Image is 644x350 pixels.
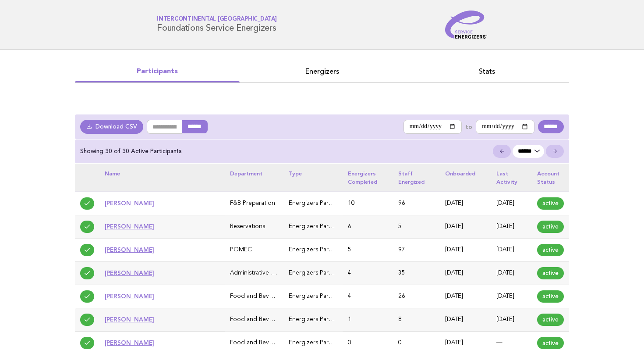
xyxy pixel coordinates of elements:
a: [PERSON_NAME] [105,316,154,323]
td: 1 [343,308,393,332]
span: active [537,244,564,256]
th: Staff energized [393,164,440,192]
h1: Foundations Service Energizers [157,17,277,33]
span: active [537,197,564,210]
td: [DATE] [491,215,532,238]
td: [DATE] [491,262,532,285]
a: Energizers [240,65,404,78]
td: [DATE] [440,192,491,215]
th: Last activity [491,164,532,192]
img: Service Energizers [445,11,487,39]
span: Energizers Participant [289,317,349,322]
th: Name [99,164,225,192]
td: 4 [343,285,393,308]
span: Energizers Participant [289,224,349,229]
td: [DATE] [440,308,491,332]
span: active [537,337,564,349]
span: Administrative & General (Executive Office, HR, IT, Finance) [230,270,393,276]
th: Department [225,164,284,192]
td: [DATE] [491,192,532,215]
span: active [537,267,564,279]
p: Showing 30 of 30 Active Participants [80,147,182,155]
td: 5 [343,238,393,261]
td: 26 [393,285,440,308]
span: Energizers Participant [289,340,349,346]
span: Energizers Participant [289,270,349,276]
a: [PERSON_NAME] [105,293,154,300]
span: Food and Beverage [230,340,285,346]
td: 4 [343,262,393,285]
td: 8 [393,308,440,332]
a: Participants [75,65,240,78]
th: Onboarded [440,164,491,192]
th: Account status [532,164,569,192]
span: InterContinental [GEOGRAPHIC_DATA] [157,17,277,22]
td: [DATE] [440,285,491,308]
label: to [465,123,472,131]
td: 6 [343,215,393,238]
span: Energizers Participant [289,247,349,253]
td: [DATE] [491,285,532,308]
td: [DATE] [491,308,532,332]
td: [DATE] [440,238,491,261]
a: [PERSON_NAME] [105,339,154,346]
span: Reservations [230,224,265,229]
a: Stats [404,65,569,78]
td: [DATE] [491,238,532,261]
span: Energizers Participant [289,200,349,206]
span: Food and Beverage [230,293,285,299]
span: active [537,314,564,326]
td: 5 [393,215,440,238]
td: 35 [393,262,440,285]
td: 96 [393,192,440,215]
span: active [537,221,564,233]
span: Food and Beverage [230,317,285,322]
a: [PERSON_NAME] [105,223,154,230]
th: Type [283,164,343,192]
th: Energizers completed [343,164,393,192]
a: [PERSON_NAME] [105,269,154,276]
a: [PERSON_NAME] [105,200,154,207]
td: [DATE] [440,215,491,238]
a: Download CSV [80,120,143,134]
td: [DATE] [440,262,491,285]
span: Energizers Participant [289,293,349,299]
span: active [537,290,564,303]
span: POMEC [230,247,252,253]
a: [PERSON_NAME] [105,246,154,253]
td: 97 [393,238,440,261]
td: 10 [343,192,393,215]
span: F&B Preparation [230,200,275,206]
